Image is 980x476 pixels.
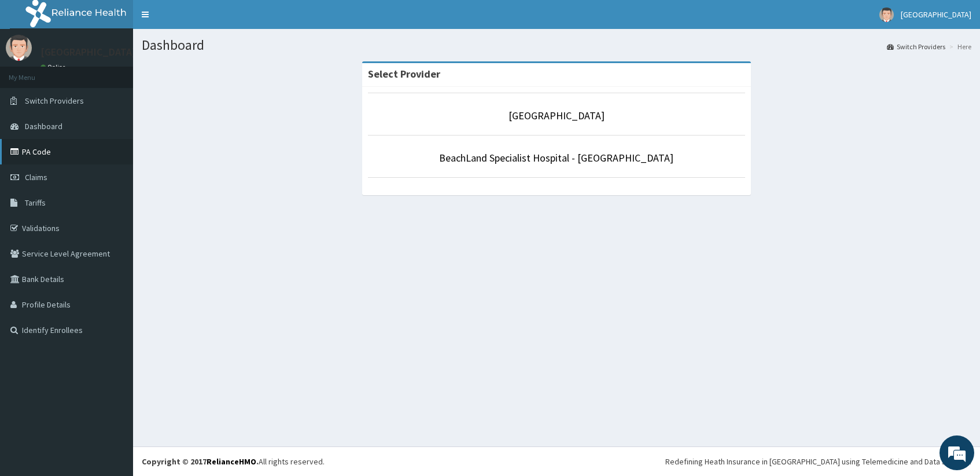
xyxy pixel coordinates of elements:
[665,456,971,467] div: Redefining Heath Insurance in [GEOGRAPHIC_DATA] using Telemedicine and Data Science!
[25,172,47,182] span: Claims
[60,65,194,80] div: Chat with us now
[40,47,136,57] p: [GEOGRAPHIC_DATA]
[440,151,674,164] a: BeachLand Specialist Hospital - [GEOGRAPHIC_DATA]
[67,146,160,263] span: We're online!
[25,121,62,131] span: Dashboard
[6,316,220,357] textarea: Type your message and hit 'Enter'
[25,197,46,208] span: Tariffs
[509,109,605,122] a: [GEOGRAPHIC_DATA]
[25,96,84,106] span: Switch Providers
[21,58,47,87] img: d_794563401_company_1708531726252_794563401
[368,67,440,80] strong: Select Provider
[190,6,218,34] div: Minimize live chat window
[40,63,68,71] a: Online
[879,8,894,22] img: User Image
[207,456,256,467] a: RelianceHMO
[133,446,980,476] footer: All rights reserved.
[901,9,971,20] span: [GEOGRAPHIC_DATA]
[142,456,259,467] strong: Copyright © 2017 .
[142,38,971,53] h1: Dashboard
[887,42,945,52] a: Switch Providers
[946,42,971,52] li: Here
[6,35,32,61] img: User Image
